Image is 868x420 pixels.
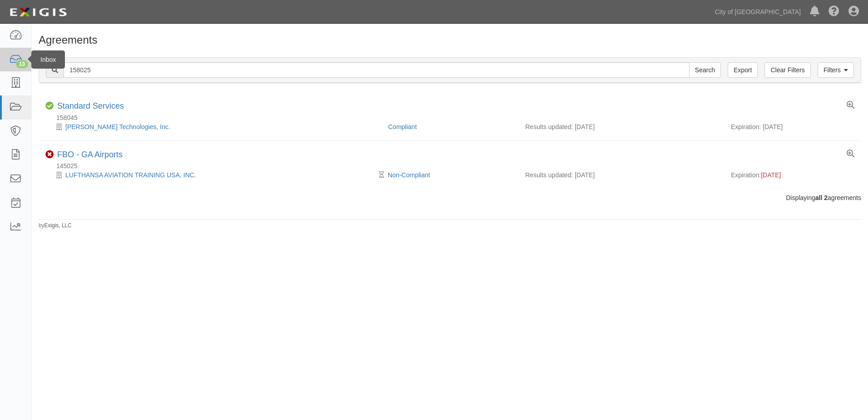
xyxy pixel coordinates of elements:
[31,50,65,69] div: Inbox
[64,62,690,78] input: Search
[16,60,28,68] div: 13
[45,150,54,159] i: Non-Compliant
[847,101,854,110] a: View results summary
[45,122,381,131] div: Halliday Technologies, Inc.
[815,194,828,201] b: all 2
[764,62,810,78] a: Clear Filters
[689,62,721,78] input: Search
[525,122,717,131] div: Results updated: [DATE]
[45,170,381,180] div: LUFTHANSA AVIATION TRAINING USA, INC.
[65,171,196,179] a: LUFTHANSA AVIATION TRAINING USA, INC.
[847,150,854,158] a: View results summary
[379,172,384,178] i: Pending Review
[57,101,124,111] div: Standard Services
[731,170,854,180] div: Expiration:
[818,62,854,78] a: Filters
[39,34,861,46] h1: Agreements
[65,123,170,130] a: [PERSON_NAME] Technologies, Inc.
[57,101,124,110] a: Standard Services
[388,171,430,179] a: Non-Compliant
[57,150,123,159] a: FBO - GA Airports
[32,193,868,202] div: Displaying agreements
[7,4,69,20] img: logo-5460c22ac91f19d4615b14bd174203de0afe785f0fc80cf4dbbc73dc1793850b.png
[45,161,861,170] div: 145025
[44,222,72,229] a: Exigis, LLC
[45,102,54,110] i: Compliant
[731,122,854,131] div: Expiration: [DATE]
[829,6,839,17] i: Help Center - Complianz
[728,62,758,78] a: Export
[57,150,123,160] div: FBO - GA Airports
[39,222,72,230] small: by
[388,123,417,130] a: Compliant
[710,3,805,21] a: City of [GEOGRAPHIC_DATA]
[45,113,861,122] div: 158045
[525,170,717,180] div: Results updated: [DATE]
[761,171,781,179] span: [DATE]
